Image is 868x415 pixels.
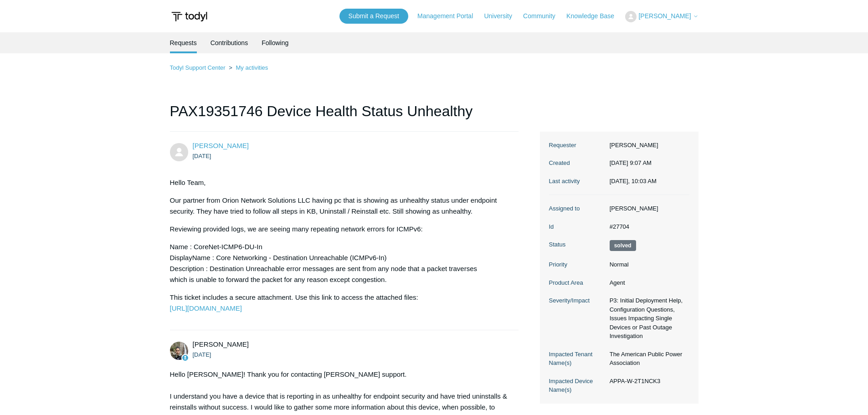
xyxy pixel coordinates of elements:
dd: P3: Initial Deployment Help, Configuration Questions, Issues Impacting Single Devices or Past Out... [605,296,689,341]
time: 08/27/2025, 09:21 [193,351,211,358]
li: My activities [227,64,268,71]
time: 08/27/2025, 09:07 [193,153,211,159]
a: Submit a Request [339,9,408,24]
dt: Priority [549,260,605,269]
h1: PAX19351746 Device Health Status Unhealthy [170,100,519,132]
time: 09/23/2025, 10:03 [610,178,657,184]
dt: Id [549,222,605,231]
dd: Normal [605,260,689,269]
dt: Requester [549,141,605,150]
a: [PERSON_NAME] [193,142,249,149]
dt: Status [549,240,605,249]
li: Requests [170,32,197,53]
dt: Severity/Impact [549,296,605,305]
p: Hello Team, [170,177,510,188]
dt: Created [549,159,605,168]
dt: Product Area [549,278,605,287]
img: Todyl Support Center Help Center home page [170,8,209,25]
dd: [PERSON_NAME] [605,141,689,150]
button: [PERSON_NAME] [625,11,698,22]
time: 08/27/2025, 09:07 [610,159,652,166]
dt: Last activity [549,177,605,186]
a: University [484,11,521,21]
a: Todyl Support Center [170,64,226,71]
span: Michael Tjader [193,340,249,348]
a: My activities [236,64,268,71]
p: This ticket includes a secure attachment. Use this link to access the attached files: [170,292,510,314]
p: Our partner from Orion Network Solutions LLC having pc that is showing as unhealthy status under ... [170,195,510,217]
dd: APPA-W-2T1NCK3 [605,377,689,386]
a: Knowledge Base [566,11,623,21]
dd: The American Public Power Association [605,350,689,368]
dd: [PERSON_NAME] [605,204,689,213]
dt: Assigned to [549,204,605,213]
p: Name : CoreNet-ICMP6-DU-In DisplayName : Core Networking - Destination Unreachable (ICMPv6-In) De... [170,241,510,285]
li: Todyl Support Center [170,64,227,71]
dd: #27704 [605,222,689,231]
span: This request has been solved [610,240,636,251]
dt: Impacted Device Name(s) [549,377,605,395]
a: Following [262,32,288,53]
dt: Impacted Tenant Name(s) [549,350,605,368]
span: [PERSON_NAME] [638,12,691,20]
a: [URL][DOMAIN_NAME] [170,304,242,312]
span: Alisher Azimov [193,142,249,149]
a: Contributions [211,32,248,53]
p: Reviewing provided logs, we are seeing many repeating network errors for ICMPv6: [170,224,510,235]
dd: Agent [605,278,689,287]
a: Community [523,11,565,21]
a: Management Portal [417,11,482,21]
